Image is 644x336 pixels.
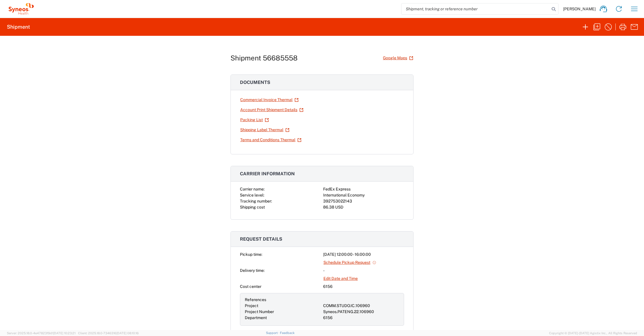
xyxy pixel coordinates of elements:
a: Shipping Label Thermal [240,125,290,135]
a: Support [266,331,280,335]
input: Shipment, tracking or reference number [401,3,550,14]
a: Commercial Invoice Thermal [240,95,299,105]
h2: Shipment [7,23,30,30]
span: Pickup time: [240,252,262,257]
a: Edit Date and Time [323,274,358,284]
div: Syneos.PATENG.22.106960 [323,309,399,315]
span: Documents [240,80,270,85]
span: Service level: [240,193,264,197]
div: FedEx Express [323,186,404,192]
span: Server: 2025.18.0-4e47823f9d1 [7,331,75,335]
span: References [245,297,266,302]
div: [DATE] 12:00:00 - 16:00:00 [323,251,404,258]
div: 6156 [323,284,404,290]
div: - [323,268,404,274]
div: 6156 [323,315,399,321]
span: Delivery time: [240,268,265,273]
a: Account Print Shipment Details [240,105,304,115]
span: [DATE] 10:23:21 [53,331,75,335]
a: Packing List [240,115,269,125]
span: Client: 2025.18.0-7346316 [78,331,139,335]
span: Request details [240,236,282,242]
a: Google Maps [383,53,414,63]
div: 86.38 USD [323,204,404,210]
span: [PERSON_NAME] [563,6,596,11]
div: 392753022143 [323,198,404,204]
span: Copyright © [DATE]-[DATE] Agistix Inc., All Rights Reserved [549,331,637,336]
span: [DATE] 08:10:16 [116,331,139,335]
span: Carrier name: [240,187,265,191]
div: Department [245,315,321,321]
div: Project [245,303,321,309]
span: Shipping cost [240,205,265,209]
div: COMM.STUDO.IC.106960 [323,303,399,309]
div: Project Number [245,309,321,315]
a: Terms and Conditions Thermal [240,135,302,145]
span: Tracking number: [240,199,272,203]
span: Cost center [240,284,261,289]
h1: Shipment 56685558 [230,54,298,62]
a: Feedback [280,331,295,335]
div: International Economy [323,192,404,198]
span: Carrier information [240,171,295,176]
a: Schedule Pickup Request [323,258,377,268]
